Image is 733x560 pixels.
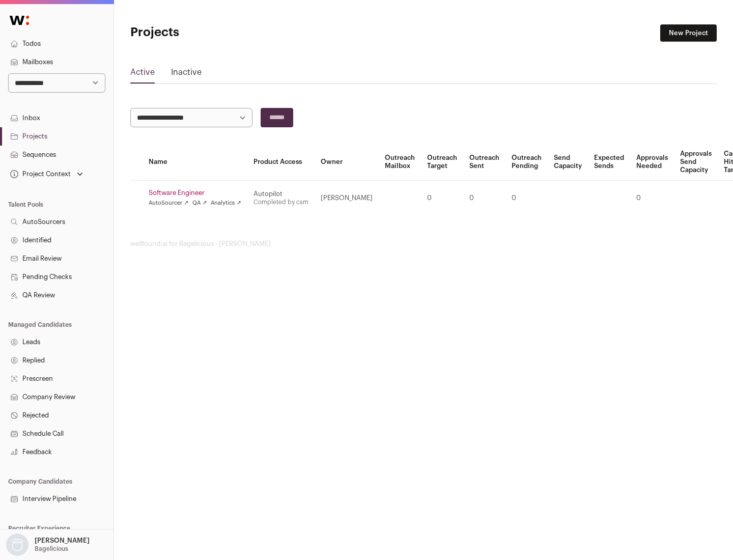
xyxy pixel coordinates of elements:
[421,144,463,181] th: Outreach Target
[253,190,308,198] div: Autopilot
[505,181,548,216] td: 0
[4,534,92,556] button: Open dropdown
[588,144,630,181] th: Expected Sends
[35,537,90,545] p: [PERSON_NAME]
[315,144,379,181] th: Owner
[4,10,35,31] img: Wellfound
[463,181,505,216] td: 0
[253,199,308,205] a: Completed by csm
[149,189,241,197] a: Software Engineer
[130,66,155,82] a: Active
[463,144,505,181] th: Outreach Sent
[8,170,71,178] div: Project Context
[130,24,326,41] h1: Projects
[171,66,202,82] a: Inactive
[6,534,29,556] img: nopic.png
[149,199,188,207] a: AutoSourcer ↗
[35,545,68,553] p: Bagelicious
[630,144,674,181] th: Approvals Needed
[674,144,718,181] th: Approvals Send Capacity
[8,167,85,181] button: Open dropdown
[130,240,717,248] footer: wellfound:ai for Bagelicious - [PERSON_NAME]
[660,24,717,42] a: New Project
[247,144,315,181] th: Product Access
[143,144,247,181] th: Name
[211,199,241,207] a: Analytics ↗
[421,181,463,216] td: 0
[548,144,588,181] th: Send Capacity
[315,181,379,216] td: [PERSON_NAME]
[630,181,674,216] td: 0
[505,144,548,181] th: Outreach Pending
[379,144,421,181] th: Outreach Mailbox
[192,199,207,207] a: QA ↗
